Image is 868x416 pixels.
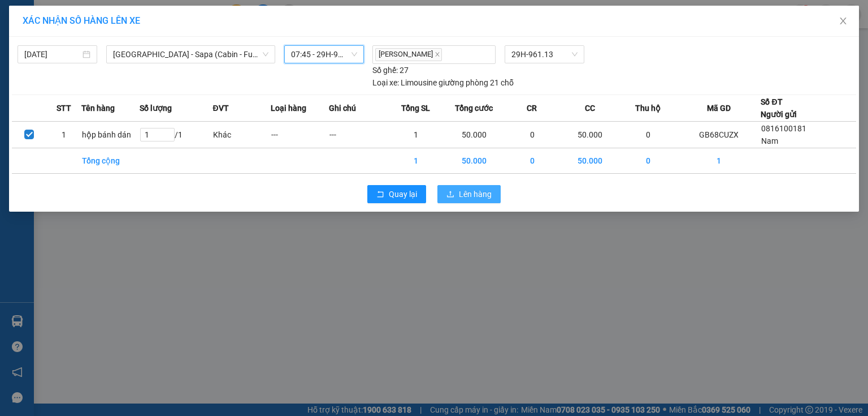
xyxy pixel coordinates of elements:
span: ĐVT [212,102,228,114]
span: Lên hàng [459,188,492,200]
div: Số ĐT Người gửi [761,96,797,121]
span: 07:45 - 29H-961.13 [291,46,357,63]
span: Ghi chú [329,102,356,114]
span: [PERSON_NAME] [375,48,442,61]
span: Số ghế: [372,64,398,76]
h2: GB68CUZX [6,66,91,84]
td: 50.000 [561,121,619,148]
td: GB68CUZX [677,121,761,148]
td: 50.000 [445,121,503,148]
span: Tên hàng [81,102,115,114]
td: 50.000 [445,148,503,173]
td: 0 [503,148,561,173]
img: logo.jpg [6,9,63,66]
button: Close [827,6,859,37]
span: close [435,52,440,57]
td: hộp bánh dán [81,121,140,148]
span: Loại hàng [271,102,306,114]
input: 12/09/2025 [24,48,80,61]
td: 0 [619,121,678,148]
span: 29H-961.13 [511,46,577,63]
div: Limousine giường phòng 21 chỗ [372,76,514,89]
span: close [839,16,848,25]
span: Tổng cước [455,102,493,114]
b: [DOMAIN_NAME] [151,9,273,28]
span: Nam [761,136,778,145]
span: STT [57,102,71,114]
h2: VP Nhận: VP Hàng LC [59,66,273,137]
span: 0816100181 [761,124,806,133]
span: rollback [376,190,384,199]
td: Tổng cộng [81,148,140,173]
div: 27 [372,64,409,76]
td: 50.000 [561,148,619,173]
td: --- [329,121,387,148]
td: Khác [212,121,271,148]
button: rollbackQuay lại [367,185,426,203]
span: CC [585,102,595,114]
td: 1 [47,121,82,148]
b: Sao Việt [68,27,138,45]
span: Thu hộ [635,102,661,114]
td: 1 [677,148,761,173]
td: 1 [387,148,445,173]
span: upload [446,190,454,199]
button: uploadLên hàng [437,185,501,203]
td: / 1 [140,121,212,148]
span: XÁC NHẬN SỐ HÀNG LÊN XE [23,15,140,26]
td: 0 [619,148,678,173]
span: Mã GD [707,102,731,114]
span: Tổng SL [401,102,430,114]
span: CR [527,102,537,114]
span: Số lượng [140,102,172,114]
span: Quay lại [389,188,417,200]
td: 0 [503,121,561,148]
td: 1 [387,121,445,148]
td: --- [271,121,329,148]
span: Hà Nội - Sapa (Cabin - Full) [113,46,268,63]
span: Loại xe: [372,76,399,89]
span: down [262,51,269,58]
